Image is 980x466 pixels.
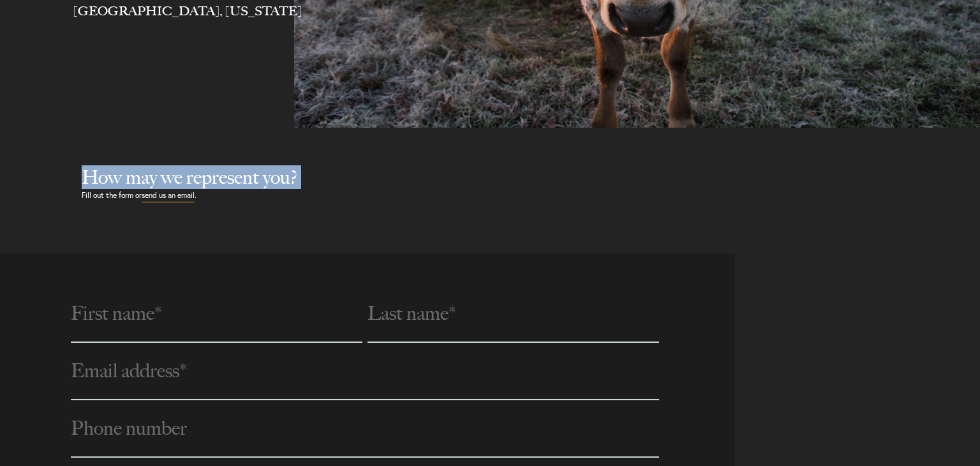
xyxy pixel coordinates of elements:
[71,343,659,400] input: Email address*
[367,285,659,343] input: Last name*
[82,189,980,202] p: Fill out the form or .
[71,400,659,458] input: Phone number
[82,166,980,189] h2: How may we represent you?
[71,285,362,343] input: First name*
[142,189,195,202] a: send us an email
